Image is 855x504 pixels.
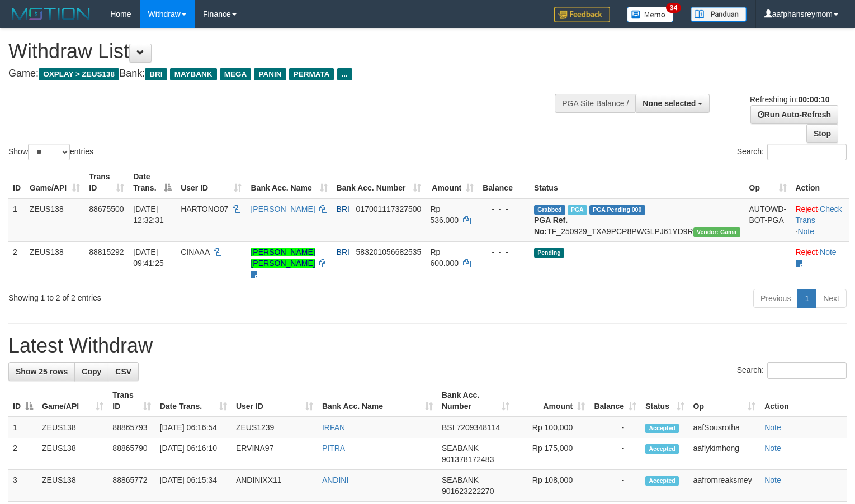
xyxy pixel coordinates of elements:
[635,94,710,113] button: None selected
[129,167,176,198] th: Date Trans.: activate to sort column descending
[806,124,838,143] a: Stop
[645,444,679,454] span: Accepted
[25,167,84,198] th: Game/API: activate to sort column ascending
[820,248,837,256] a: Note
[666,3,681,13] span: 34
[589,438,641,470] td: -
[645,476,679,486] span: Accepted
[689,417,760,438] td: aafSousrotha
[796,205,842,225] a: Check Trans
[8,167,25,198] th: ID
[37,470,108,502] td: ZEUS138
[232,385,318,417] th: User ID: activate to sort column ascending
[791,198,850,242] td: · ·
[589,385,641,417] th: Balance: activate to sort column ascending
[456,423,500,432] span: Copy 7209348114 to clipboard
[689,438,760,470] td: aaflykimhong
[737,144,847,160] label: Search:
[791,167,850,198] th: Action
[483,246,525,258] div: - - -
[108,438,155,470] td: 88865790
[37,438,108,470] td: ZEUS138
[442,423,455,432] span: BSI
[791,241,850,284] td: ·
[764,423,781,432] a: Note
[8,362,75,381] a: Show 25 rows
[430,248,459,268] span: Rp 600.000
[442,444,479,453] span: SEABANK
[322,423,345,432] a: IRFAN
[337,68,352,80] span: ...
[641,385,688,417] th: Status: activate to sort column ascending
[322,476,348,484] a: ANDINI
[25,198,84,242] td: ZEUS138
[108,385,155,417] th: Trans ID: activate to sort column ascending
[356,205,422,213] span: Copy 017001117327500 to clipboard
[8,6,93,22] img: MOTION_logo.png
[155,438,232,470] td: [DATE] 06:16:10
[693,227,740,237] span: Vendor URL: https://trx31.1velocity.biz
[767,362,847,379] input: Search:
[8,68,559,79] h4: Game: Bank:
[108,362,139,381] a: CSV
[254,68,286,80] span: PANIN
[145,68,167,80] span: BRI
[478,167,530,198] th: Balance
[483,203,525,215] div: - - -
[426,167,478,198] th: Amount: activate to sort column ascending
[514,470,590,502] td: Rp 108,000
[514,438,590,470] td: Rp 175,000
[89,205,124,213] span: 88675500
[534,205,565,215] span: Grabbed
[534,216,568,236] b: PGA Ref. No:
[28,144,70,160] select: Showentries
[689,385,760,417] th: Op: activate to sort column ascending
[322,444,345,453] a: PITRA
[555,94,635,113] div: PGA Site Balance /
[760,385,847,417] th: Action
[170,68,217,80] span: MAYBANK
[25,241,84,284] td: ZEUS138
[232,438,318,470] td: ERVINA97
[745,198,791,242] td: AUTOWD-BOT-PGA
[691,7,747,22] img: panduan.png
[589,205,645,215] span: PGA Pending
[798,95,829,104] strong: 00:00:10
[155,385,232,417] th: Date Trans.: activate to sort column ascending
[251,205,315,213] a: [PERSON_NAME]
[89,248,124,256] span: 88815292
[8,144,93,160] label: Show entries
[8,417,37,438] td: 1
[337,248,349,256] span: BRI
[643,99,696,108] span: None selected
[8,385,37,417] th: ID: activate to sort column descending
[8,470,37,502] td: 3
[8,241,25,284] td: 2
[753,289,798,308] a: Previous
[627,7,674,22] img: Button%20Memo.svg
[442,455,494,464] span: Copy 901378172483 to clipboard
[530,167,745,198] th: Status
[645,424,679,433] span: Accepted
[155,417,232,438] td: [DATE] 06:16:54
[589,470,641,502] td: -
[8,288,348,303] div: Showing 1 to 2 of 2 entries
[816,289,847,308] a: Next
[133,205,164,225] span: [DATE] 12:32:31
[530,198,745,242] td: TF_250929_TXA9PCP8PWGLPJ61YD9R
[514,417,590,438] td: Rp 100,000
[133,248,164,268] span: [DATE] 09:41:25
[442,476,479,484] span: SEABANK
[568,205,587,215] span: Marked by aaftrukkakada
[82,367,101,376] span: Copy
[534,248,564,258] span: Pending
[764,476,781,484] a: Note
[767,144,847,160] input: Search:
[337,205,349,213] span: BRI
[115,367,131,376] span: CSV
[74,362,108,381] a: Copy
[181,248,209,256] span: CINAAA
[764,444,781,453] a: Note
[737,362,847,379] label: Search:
[797,227,814,236] a: Note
